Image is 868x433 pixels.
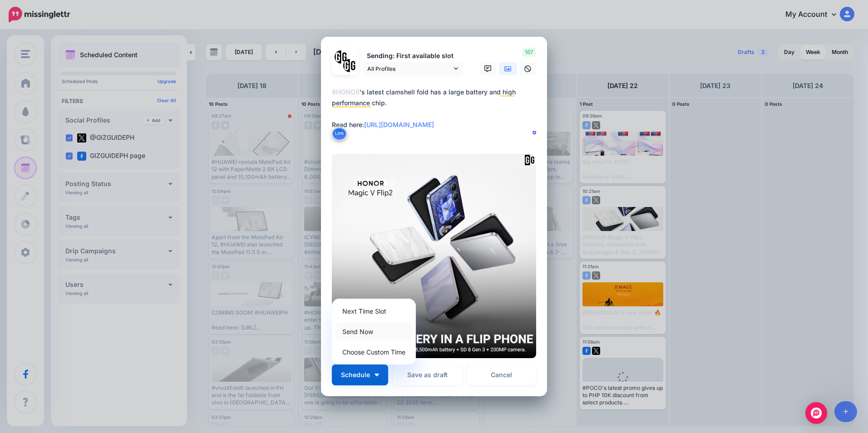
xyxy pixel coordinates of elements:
a: Choose Custom Time [335,343,412,361]
mark: #HONOR [332,88,360,96]
span: All Profiles [367,64,452,74]
textarea: To enrich screen reader interactions, please activate Accessibility in Grammarly extension settings [332,87,541,141]
img: JT5sWCfR-79925.png [343,59,356,72]
button: Save as draft [393,364,462,385]
img: 353459792_649996473822713_4483302954317148903_n-bsa138318.png [335,50,348,64]
div: 's latest clamshell fold has a large battery and high performance chip. Read here: [332,87,541,130]
a: Cancel [467,364,536,385]
div: Open Intercom Messenger [805,402,827,424]
img: arrow-down-white.png [375,374,379,376]
button: Link [332,127,347,140]
button: Schedule [332,364,388,385]
p: Sending: First available slot [363,51,463,61]
a: Send Now [335,323,412,340]
span: 167 [522,48,536,57]
a: Next Time Slot [335,302,412,320]
span: Schedule [341,372,370,378]
div: Schedule [332,299,416,364]
a: All Profiles [363,62,463,75]
img: KHL7AQGEL834ORKLF8PIY5X0DVFNFFJV.png [332,154,536,358]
